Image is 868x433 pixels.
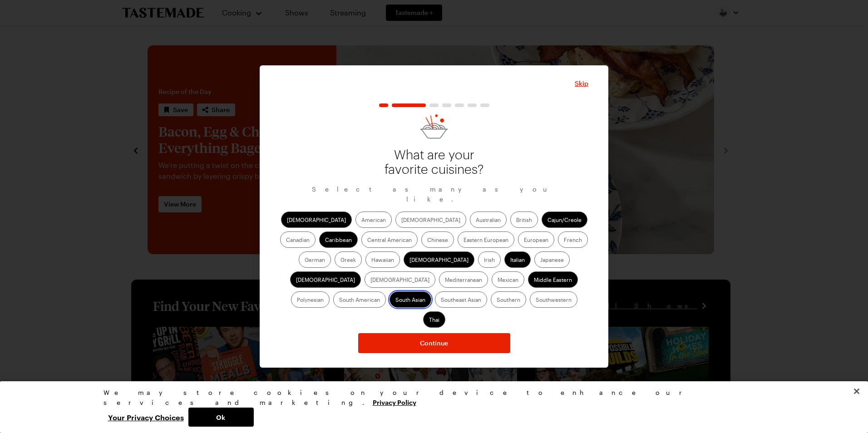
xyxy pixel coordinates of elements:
label: [DEMOGRAPHIC_DATA] [404,251,474,268]
label: Mediterranean [439,271,488,288]
label: Southeast Asian [435,291,487,308]
button: Close [575,79,588,88]
span: Skip [575,79,588,88]
p: What are your favorite cuisines? [380,148,488,177]
label: Australian [470,212,507,228]
label: Japanese [534,251,570,268]
label: French [558,231,588,248]
label: [DEMOGRAPHIC_DATA] [395,212,466,228]
label: Southwestern [530,291,577,308]
label: American [355,212,392,228]
label: Chinese [421,231,454,248]
label: [DEMOGRAPHIC_DATA] [281,212,352,228]
label: South Asian [390,291,431,308]
label: Caribbean [319,231,358,248]
div: Privacy [104,388,757,427]
div: We may store cookies on your device to enhance our services and marketing. [104,388,757,408]
label: Eastern European [458,231,514,248]
button: Your Privacy Choices [104,408,188,427]
label: Southern [491,291,526,308]
label: South American [333,291,386,308]
label: Central American [361,231,418,248]
label: Hawaiian [365,251,400,268]
label: Greek [335,251,362,268]
label: Irish [478,251,501,268]
label: Canadian [280,231,316,248]
label: German [299,251,331,268]
label: [DEMOGRAPHIC_DATA] [365,271,435,288]
button: Close [847,381,867,401]
label: Polynesian [291,291,330,308]
label: Middle Eastern [528,271,578,288]
a: More information about your privacy, opens in a new tab [373,398,416,406]
label: Thai [423,311,445,328]
label: Mexican [492,271,524,288]
span: Continue [420,339,448,348]
label: British [510,212,538,228]
label: [DEMOGRAPHIC_DATA] [290,271,361,288]
button: NextStepButton [358,333,510,353]
p: Select as many as you like. [280,184,588,204]
button: Ok [188,408,254,427]
label: European [518,231,554,248]
label: Cajun/Creole [542,212,587,228]
label: Italian [504,251,531,268]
